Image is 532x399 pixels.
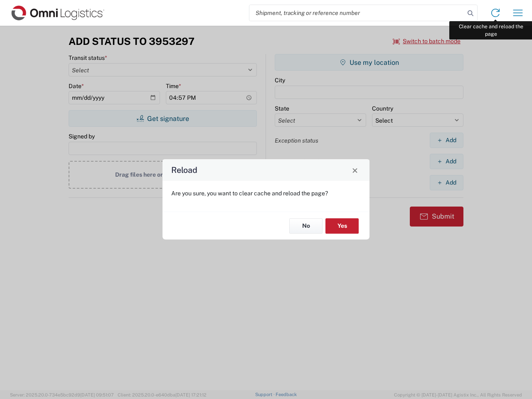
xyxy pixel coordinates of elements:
button: Yes [325,218,359,234]
input: Shipment, tracking or reference number [249,5,465,21]
button: Close [349,164,361,176]
p: Are you sure, you want to clear cache and reload the page? [171,190,361,197]
h4: Reload [171,164,197,176]
button: No [289,218,323,234]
